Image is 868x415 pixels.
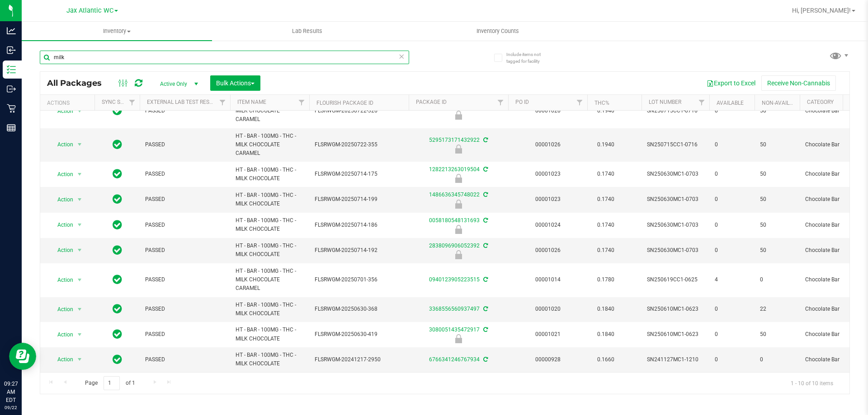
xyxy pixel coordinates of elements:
span: 0 [715,107,749,115]
span: select [74,193,85,206]
span: select [74,244,85,256]
span: Clear [398,51,405,62]
a: 1486636345748022 [429,191,480,198]
span: FLSRWGM-20250714-186 [315,221,403,229]
a: 00001024 [535,222,561,228]
span: Include items not tagged for facility [506,51,552,65]
button: Export to Excel [701,75,761,91]
span: SN250610MC1-0623 [647,305,704,313]
span: 0.1940 [593,138,619,151]
inline-svg: Retail [7,104,16,113]
span: SN241127MC1-1210 [647,355,704,364]
a: Item Name [237,99,266,105]
p: 09:27 AM EDT [4,380,18,404]
span: select [74,328,85,341]
span: HT - BAR - 100MG - THC - MILK CHOCOLATE CARAMEL [236,98,304,124]
div: Newly Received [407,250,509,259]
span: 22 [760,305,794,313]
a: Filter [215,95,230,110]
a: Flourish Package ID [316,100,373,106]
span: 0 [715,221,749,229]
span: 50 [760,170,794,178]
span: HT - BAR - 100MG - THC - MILK CHOCOLATE [236,191,304,208]
span: 0 [760,275,794,284]
span: 50 [760,140,794,149]
span: Lab Results [280,27,335,35]
span: select [74,168,85,181]
span: SN250630MC1-0703 [647,221,704,229]
a: 5295173171432922 [429,137,480,143]
a: Filter [572,95,587,110]
span: HT - BAR - 100MG - THC - MILK CHOCOLATE [236,216,304,233]
span: 4 [715,275,749,284]
span: Jax Atlantic WC [66,7,113,14]
a: Sync Status [102,99,137,105]
span: select [74,105,85,117]
span: 0.1840 [593,328,619,341]
button: Bulk Actions [210,75,260,91]
span: FLSRWGM-20250714-192 [315,246,403,255]
span: SN250630MC1-0703 [647,246,704,255]
span: select [74,303,85,316]
span: select [74,219,85,231]
span: SN250630MC1-0703 [647,195,704,204]
div: Newly Received [407,145,509,154]
span: Sync from Compliance System [482,276,488,283]
span: In Sync [113,219,122,231]
span: PASSED [145,170,225,178]
a: Filter [694,95,709,110]
a: 00000928 [535,356,561,363]
span: 0.1740 [593,168,619,181]
span: Sync from Compliance System [482,306,488,312]
span: HT - BAR - 100MG - THC - MILK CHOCOLATE CARAMEL [236,132,304,158]
a: 3080051435472917 [429,326,480,333]
span: SN250610MC1-0623 [647,330,704,339]
a: Filter [493,95,508,110]
span: SN250619CC1-0625 [647,275,704,284]
inline-svg: Inbound [7,46,16,55]
div: Newly Received [407,174,509,183]
span: 50 [760,107,794,115]
span: Page of 1 [77,376,142,390]
inline-svg: Reports [7,123,16,132]
span: Sync from Compliance System [482,191,488,198]
a: 0940123905223515 [429,276,480,283]
span: Hi, [PERSON_NAME]! [792,7,851,14]
button: Receive Non-Cannabis [761,75,836,91]
span: 0 [760,355,794,364]
a: 00001014 [535,276,561,283]
span: HT - BAR - 100MG - THC - MILK CHOCOLATE [236,166,304,183]
span: FLSRWGM-20241217-2950 [315,355,403,364]
span: Action [49,193,74,206]
span: 1 - 10 of 10 items [783,376,840,390]
span: Action [49,353,74,366]
span: Inventory Counts [464,27,531,35]
span: FLSRWGM-20250630-368 [315,305,403,313]
span: PASSED [145,107,225,115]
span: FLSRWGM-20250630-419 [315,330,403,339]
span: HT - BAR - 100MG - THC - MILK CHOCOLATE [236,351,304,368]
div: Newly Received [407,111,509,120]
span: FLSRWGM-20250714-199 [315,195,403,204]
span: Action [49,105,74,117]
span: Action [49,219,74,231]
a: PO ID [515,99,529,105]
span: PASSED [145,140,225,149]
span: 50 [760,195,794,204]
span: HT - BAR - 100MG - THC - MILK CHOCOLATE CARAMEL [236,267,304,293]
span: 0.1840 [593,303,619,316]
span: PASSED [145,246,225,255]
span: SN250715CC1-0716 [647,140,704,149]
span: 0.1780 [593,273,619,286]
span: Action [49,274,74,286]
span: 0 [715,330,749,339]
span: HT - BAR - 100MG - THC - MILK CHOCOLATE [236,326,304,343]
a: 00001020 [535,306,561,312]
span: SN250630MC1-0703 [647,170,704,178]
span: select [74,138,85,151]
span: Action [49,328,74,341]
span: PASSED [145,330,225,339]
inline-svg: Outbound [7,84,16,93]
span: In Sync [113,328,122,340]
a: 6766341246767934 [429,356,480,363]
